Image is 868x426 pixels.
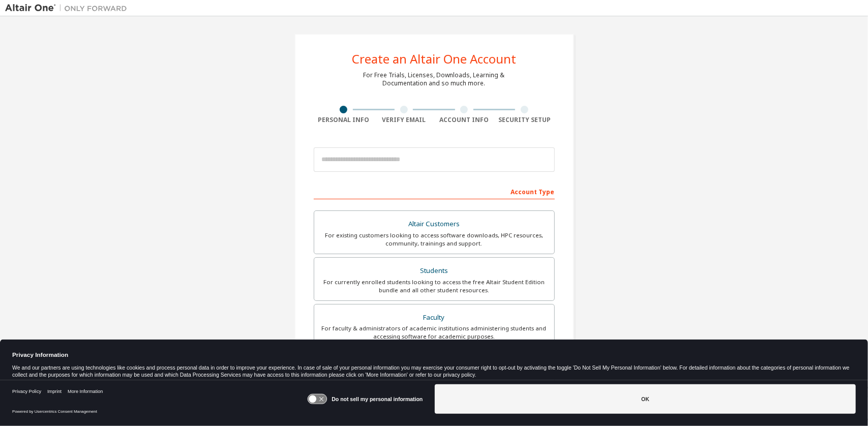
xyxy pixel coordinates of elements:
div: For existing customers looking to access software downloads, HPC resources, community, trainings ... [320,231,548,248]
div: Students [320,264,548,278]
img: Altair One [5,3,132,13]
div: Create an Altair One Account [352,53,516,65]
div: Account Info [434,116,495,124]
div: For Free Trials, Licenses, Downloads, Learning & Documentation and so much more. [364,71,505,87]
div: Verify Email [374,116,434,124]
div: For currently enrolled students looking to access the free Altair Student Edition bundle and all ... [320,278,548,294]
div: Altair Customers [320,217,548,231]
div: Personal Info [314,116,374,124]
div: Security Setup [494,116,555,124]
div: Faculty [320,311,548,325]
div: For faculty & administrators of academic institutions administering students and accessing softwa... [320,324,548,341]
div: Account Type [314,183,555,199]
